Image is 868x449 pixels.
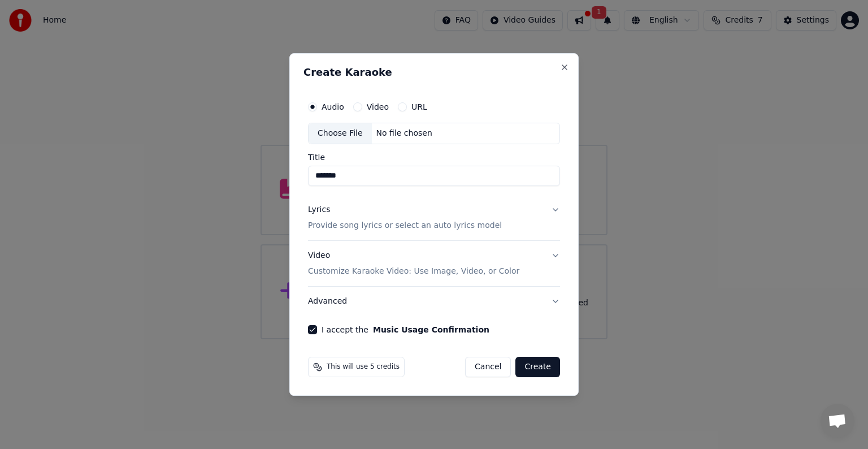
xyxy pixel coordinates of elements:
[411,103,427,111] label: URL
[303,67,565,77] h2: Create Karaoke
[373,326,489,334] button: I accept the
[372,128,437,139] div: No file chosen
[465,357,511,377] button: Cancel
[322,103,344,111] label: Audio
[308,195,560,240] button: LyricsProvide song lyrics or select an auto lyrics model
[308,266,519,277] p: Customize Karaoke Video: Use Image, Video, or Color
[367,103,389,111] label: Video
[308,153,560,161] label: Title
[309,123,372,144] div: Choose File
[308,287,560,316] button: Advanced
[308,241,560,286] button: VideoCustomize Karaoke Video: Use Image, Video, or Color
[308,250,519,277] div: Video
[308,204,330,215] div: Lyrics
[322,326,489,334] label: I accept the
[515,357,560,377] button: Create
[327,362,400,372] span: This will use 5 credits
[308,220,502,231] p: Provide song lyrics or select an auto lyrics model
